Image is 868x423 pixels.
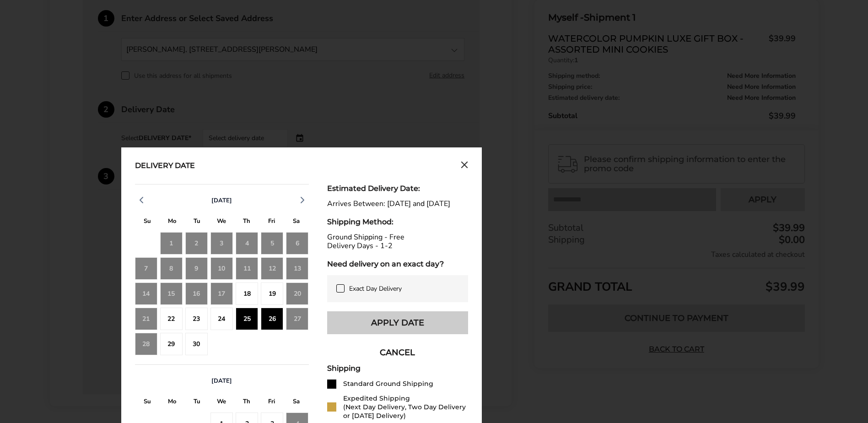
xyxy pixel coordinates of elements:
[327,311,468,334] button: Apply Date
[160,396,184,410] div: M
[135,215,160,229] div: S
[327,233,468,250] div: Ground Shipping - Free Delivery Days - 1-2
[259,396,284,410] div: F
[184,396,209,410] div: T
[327,200,468,208] div: Arrives Between: [DATE] and [DATE]
[259,215,284,229] div: F
[284,215,308,229] div: S
[234,396,259,410] div: T
[234,215,259,229] div: T
[327,364,468,373] div: Shipping
[208,196,236,205] button: [DATE]
[349,284,402,293] span: Exact Day Delivery
[343,394,468,420] div: Expedited Shipping (Next Day Delivery, Two Day Delivery or [DATE] Delivery)
[211,377,232,385] span: [DATE]
[327,341,468,364] button: CANCEL
[343,380,433,388] div: Standard Ground Shipping
[461,161,468,171] button: Close calendar
[327,260,468,268] div: Need delivery on an exact day?
[284,396,308,410] div: S
[327,184,468,193] div: Estimated Delivery Date:
[209,396,234,410] div: W
[327,217,468,226] div: Shipping Method:
[211,196,232,205] span: [DATE]
[135,161,195,171] div: Delivery Date
[160,215,184,229] div: M
[135,396,160,410] div: S
[209,215,234,229] div: W
[184,215,209,229] div: T
[208,377,236,385] button: [DATE]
